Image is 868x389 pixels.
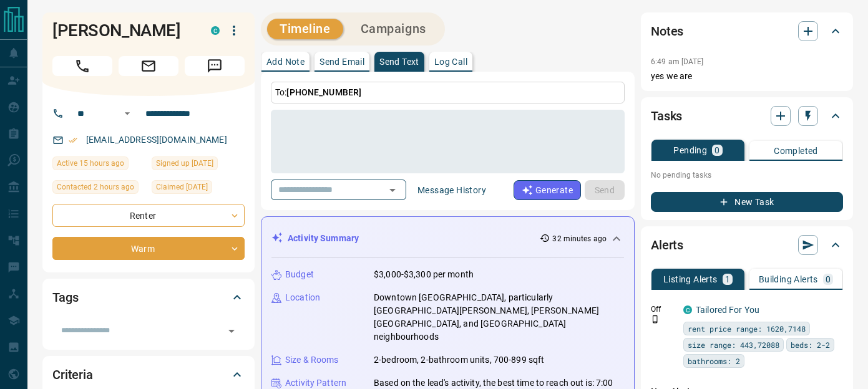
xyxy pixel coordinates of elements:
p: Budget [285,268,314,281]
p: Location [285,291,320,304]
h2: Tags [52,287,78,307]
span: Signed up [DATE] [156,157,213,170]
span: [PHONE_NUMBER] [286,87,361,97]
button: Message History [410,180,494,200]
p: 6:49 am [DATE] [651,57,704,66]
p: Send Email [319,57,364,66]
div: condos.ca [683,305,692,314]
span: Email [119,56,178,76]
div: Warm [52,237,245,260]
div: Sun Apr 27 2025 [152,156,245,174]
span: Message [185,56,245,76]
p: To: [271,82,625,103]
p: No pending tasks [651,166,843,185]
button: Campaigns [348,19,439,39]
p: Pending [673,146,707,155]
div: condos.ca [211,26,220,35]
button: Generate [514,180,581,200]
button: New Task [651,192,843,212]
a: [EMAIL_ADDRESS][DOMAIN_NAME] [86,135,227,145]
p: 2-bedroom, 2-bathroom units, 700-899 sqft [374,353,544,367]
h2: Alerts [651,235,683,255]
p: 0 [826,275,831,284]
div: Alerts [651,230,843,260]
svg: Push Notification Only [651,315,660,324]
div: Tasks [651,101,843,131]
p: Activity Summary [288,232,359,245]
span: Contacted 2 hours ago [57,181,134,193]
a: Tailored For You [696,305,759,315]
p: 32 minutes ago [552,233,607,244]
p: yes we are [651,70,843,83]
p: Downtown [GEOGRAPHIC_DATA], particularly [GEOGRAPHIC_DATA][PERSON_NAME], [PERSON_NAME][GEOGRAPHIC... [374,291,624,343]
p: $3,000-$3,300 per month [374,268,474,281]
h2: Notes [651,21,683,41]
div: Tags [52,282,245,312]
button: Open [120,106,135,121]
button: Timeline [267,19,343,39]
h2: Tasks [651,106,682,126]
p: Log Call [434,57,467,66]
h1: [PERSON_NAME] [52,21,192,41]
p: Completed [774,146,818,155]
button: Open [384,181,401,199]
span: Claimed [DATE] [156,181,208,193]
span: rent price range: 1620,7148 [688,322,806,335]
p: Listing Alerts [663,275,718,284]
div: Wed Oct 15 2025 [52,180,145,198]
button: Open [223,322,240,340]
svg: Email Verified [69,136,77,145]
div: Tue Oct 14 2025 [52,156,145,174]
span: beds: 2-2 [791,339,830,351]
p: 0 [714,146,719,155]
span: Call [52,56,112,76]
p: Building Alerts [759,275,818,284]
p: Size & Rooms [285,353,339,367]
p: Off [651,304,676,315]
div: Renter [52,204,245,227]
span: bathrooms: 2 [688,355,740,367]
p: 1 [725,275,730,284]
h2: Criteria [52,365,93,385]
div: Activity Summary32 minutes ago [271,227,624,250]
p: Add Note [266,57,305,66]
div: Notes [651,16,843,46]
span: size range: 443,72088 [688,339,779,351]
div: Mon Apr 28 2025 [152,180,245,198]
span: Active 15 hours ago [57,157,124,170]
p: Send Text [379,57,419,66]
